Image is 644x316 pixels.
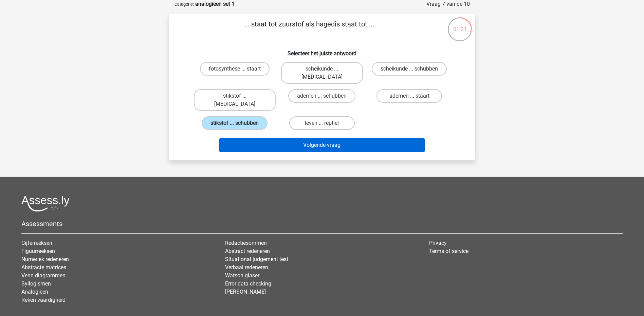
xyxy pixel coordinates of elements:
[288,89,355,103] label: ademen ... schubben
[180,45,464,57] h6: Selecteer het juiste antwoord
[21,248,55,254] a: Figuurreeksen
[225,240,267,246] a: Redactiesommen
[376,89,442,103] label: ademen ... staart
[200,62,270,76] label: fotosynthese ... staart
[225,248,270,254] a: Abstract redeneren
[219,138,425,152] button: Volgende vraag
[174,2,194,7] small: Categorie:
[21,272,66,279] a: Venn diagrammen
[429,240,447,246] a: Privacy
[21,220,623,228] h5: Assessments
[202,116,268,130] label: stikstof ... schubben
[225,272,259,279] a: Watson glaser
[289,116,355,130] label: leven ... reptiel
[21,196,70,212] img: Assessly logo
[21,256,69,262] a: Numeriek redeneren
[281,62,363,84] label: scheikunde ... [MEDICAL_DATA]
[225,256,288,262] a: Situational judgement test
[225,264,268,271] a: Verbaal redeneren
[21,240,52,246] a: Cijferreeksen
[21,297,66,303] a: Reken vaardigheid
[429,248,468,254] a: Terms of service
[195,1,235,7] strong: analogieen set 1
[447,17,473,34] div: 01:21
[225,280,271,287] a: Error data checking
[21,280,51,287] a: Syllogismen
[21,289,48,295] a: Analogieen
[372,62,447,76] label: scheikunde ... schubben
[21,264,66,271] a: Abstracte matrices
[180,19,439,39] p: ... staat tot zuurstof als hagedis staat tot ...
[225,289,266,295] a: [PERSON_NAME]
[194,89,276,111] label: stikstof ... [MEDICAL_DATA]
